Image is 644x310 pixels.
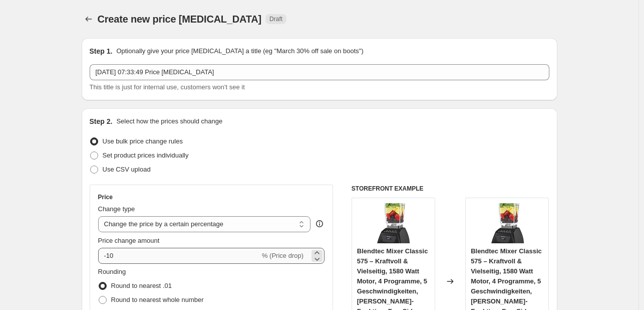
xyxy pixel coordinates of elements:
span: Create new price [MEDICAL_DATA] [98,14,262,25]
h3: Price [98,193,113,201]
h2: Step 1. [90,46,113,56]
span: Change type [98,205,135,213]
input: -15 [98,248,260,264]
span: % (Price drop) [262,252,303,259]
p: Select how the prices should change [116,116,222,126]
span: This title is just for internal use, customers won't see it [90,83,245,91]
span: Use bulk price change rules [103,137,183,145]
button: Price change jobs [82,12,96,26]
span: Set product prices individually [103,151,189,159]
div: help [314,219,325,229]
span: Price change amount [98,237,160,244]
span: Round to nearest .01 [111,282,172,289]
p: Optionally give your price [MEDICAL_DATA] a title (eg "March 30% off sale on boots") [116,46,363,56]
h2: Step 2. [90,116,113,126]
h6: STOREFRONT EXAMPLE [352,185,549,193]
span: Rounding [98,268,126,275]
span: Round to nearest whole number [111,296,204,303]
img: 81-ly5XTFLL_80x.jpg [487,203,527,243]
span: Use CSV upload [103,166,151,173]
img: 81-ly5XTFLL_80x.jpg [373,203,413,243]
input: 30% off holiday sale [90,64,549,80]
span: Draft [269,15,282,23]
